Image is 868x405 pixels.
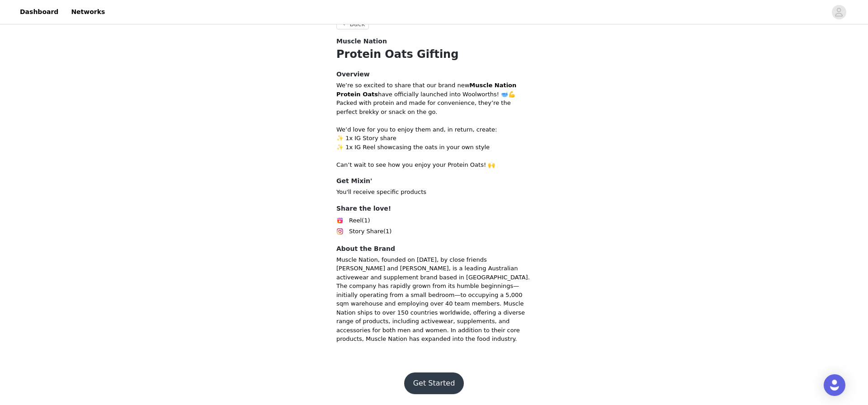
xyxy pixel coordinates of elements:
span: Muscle Nation [336,37,387,46]
img: Instagram Icon [336,228,344,235]
p: You'll receive specific products [336,188,532,197]
button: Get Started [404,372,464,394]
span: Story Share [349,227,383,236]
span: Reel [349,216,362,225]
a: Networks [66,2,110,22]
p: We’d love for you to enjoy them and, in return, create: [336,125,532,134]
h4: About the Brand [336,244,532,254]
strong: Muscle Nation Protein Oats [336,82,516,98]
p: We’re so excited to share that our brand new have officially launched into Woolworths! 🥣💪 Packed ... [336,81,532,116]
span: (1) [383,227,392,236]
div: Open Intercom Messenger [824,374,845,396]
p: Can’t wait to see how you enjoy your Protein Oats! 🙌 [336,160,532,170]
p: ✨ 1x IG Story share [336,134,532,143]
h4: Overview [336,70,532,79]
p: Muscle Nation, founded on [DATE], by close friends [PERSON_NAME] and [PERSON_NAME], is a leading ... [336,255,532,344]
h4: Share the love! [336,204,532,213]
h4: Get Mixin' [336,176,532,186]
span: (1) [362,216,370,225]
p: ✨ 1x IG Reel showcasing the oats in your own style [336,143,532,152]
a: Dashboard [14,2,64,22]
img: Instagram Reels Icon [336,217,344,224]
h1: Protein Oats Gifting [336,46,532,62]
div: avatar [835,5,843,19]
